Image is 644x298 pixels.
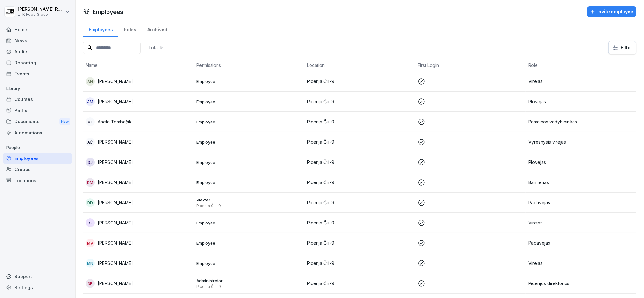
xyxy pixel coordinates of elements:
[98,118,132,125] p: Aneta Tombačik
[307,78,413,85] p: Picerija Čili-9
[196,99,302,104] p: Employee
[86,97,95,106] div: AM
[612,45,632,51] div: Filter
[3,35,72,46] a: News
[142,21,173,37] a: Archived
[148,45,164,51] p: Total: 15
[86,239,95,247] div: MV
[194,59,304,71] th: Permissions
[307,159,413,165] p: Picerija Čili-9
[196,180,302,185] p: Employee
[86,198,95,207] div: DD
[98,219,133,226] p: [PERSON_NAME]
[528,240,634,246] p: Padavejas
[3,84,72,94] p: Library
[528,219,634,226] p: Virejas
[528,139,634,145] p: Vyresnysis virejas
[3,116,72,128] div: Documents
[307,139,413,145] p: Picerija Čili-9
[307,260,413,266] p: Picerija Čili-9
[307,219,413,226] p: Picerija Čili-9
[3,143,72,153] p: People
[86,158,95,167] div: DJ
[307,98,413,105] p: Picerija Čili-9
[196,240,302,246] p: Employee
[590,8,633,15] div: Invite employee
[83,21,118,37] a: Employees
[3,175,72,186] a: Locations
[196,197,302,203] p: Viewer
[3,68,72,79] a: Events
[528,280,634,287] p: Picerijos direktorius
[59,118,70,125] div: New
[86,138,95,146] div: AČ
[415,59,526,71] th: First Login
[118,21,142,37] a: Roles
[196,203,302,208] p: Picerija Čili-9
[3,24,72,35] a: Home
[307,199,413,206] p: Picerija Čili-9
[528,118,634,125] p: Pamainos vadybininkas
[3,57,72,68] a: Reporting
[98,98,133,105] p: [PERSON_NAME]
[196,139,302,145] p: Employee
[526,59,636,71] th: Role
[196,284,302,289] p: Picerija Čili-9
[3,105,72,116] a: Paths
[3,127,72,138] a: Automations
[98,199,133,206] p: [PERSON_NAME]
[196,119,302,125] p: Employee
[528,199,634,206] p: Padavejas
[86,279,95,288] div: NR
[18,12,64,17] p: LTK Food Group
[3,271,72,282] div: Support
[304,59,415,71] th: Location
[196,278,302,283] p: Administrator
[3,94,72,105] a: Courses
[98,78,133,85] p: [PERSON_NAME]
[196,159,302,165] p: Employee
[3,46,72,57] a: Audits
[307,179,413,186] p: Picerija Čili-9
[86,117,95,126] div: AT
[196,79,302,84] p: Employee
[3,153,72,164] a: Employees
[528,78,634,85] p: Virejas
[196,220,302,226] p: Employee
[93,8,123,16] h1: Employees
[3,164,72,175] a: Groups
[609,41,636,54] button: Filter
[587,6,636,17] button: Invite employee
[86,218,95,227] div: IS
[86,178,95,187] div: DM
[528,260,634,266] p: Virejas
[3,282,72,293] a: Settings
[98,240,133,246] p: [PERSON_NAME]
[98,159,133,165] p: [PERSON_NAME]
[83,59,194,71] th: Name
[98,179,133,186] p: [PERSON_NAME]
[98,139,133,145] p: [PERSON_NAME]
[307,118,413,125] p: Picerija Čili-9
[86,259,95,268] div: MN
[196,260,302,266] p: Employee
[98,260,133,266] p: [PERSON_NAME]
[528,159,634,165] p: Plovejas
[528,179,634,186] p: Barmenas
[307,280,413,287] p: Picerija Čili-9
